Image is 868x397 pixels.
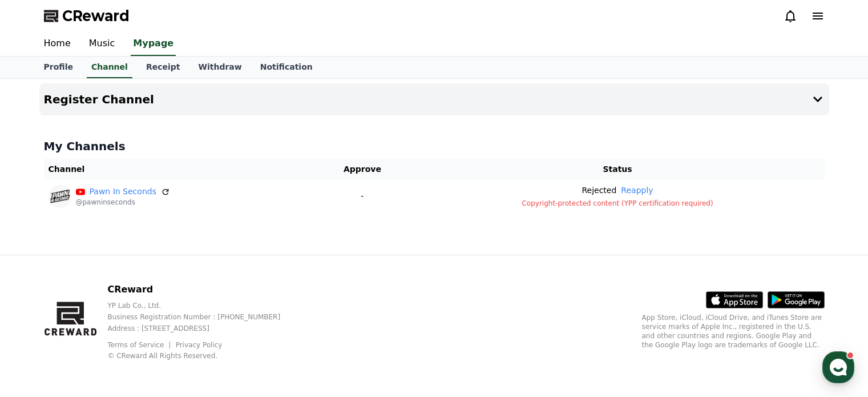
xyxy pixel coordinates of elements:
[411,159,825,180] th: Status
[44,159,314,180] th: Channel
[44,93,154,106] h4: Register Channel
[621,185,653,197] button: Reapply
[137,57,189,78] a: Receipt
[35,32,80,56] a: Home
[107,341,172,349] a: Terms of Service
[107,301,298,310] p: YP Lab Co., Ltd.
[49,185,71,208] img: Pawn In Seconds
[415,199,820,208] p: Copyright-protected content (YPP certification required)
[107,283,298,296] p: CReward
[642,313,825,350] p: App Store, iCloud, iCloud Drive, and iTunes Store are service marks of Apple Inc., registered in ...
[107,351,298,360] p: © CReward All Rights Reserved.
[131,32,176,56] a: Mypage
[107,324,298,333] p: Address : [STREET_ADDRESS]
[90,186,156,198] a: Pawn In Seconds
[62,7,130,25] span: CReward
[318,190,406,202] p: -
[80,32,124,56] a: Music
[39,83,829,115] button: Register Channel
[189,57,251,78] a: Withdraw
[176,341,223,349] a: Privacy Policy
[314,159,410,180] th: Approve
[251,57,322,78] a: Notification
[107,312,298,322] p: Business Registration Number : [PHONE_NUMBER]
[87,57,132,78] a: Channel
[582,185,616,197] p: Rejected
[35,57,82,78] a: Profile
[44,138,825,154] h4: My Channels
[76,198,170,207] p: @pawninseconds
[44,7,130,25] a: CReward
